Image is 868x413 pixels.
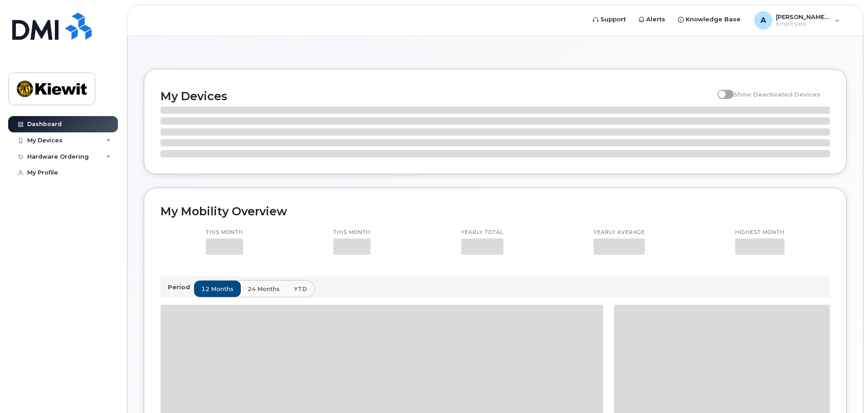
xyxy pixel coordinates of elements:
p: Period [168,283,194,292]
h2: My Mobility Overview [161,204,830,218]
p: Yearly average [594,229,645,236]
span: 24 months [248,285,280,293]
p: Yearly total [461,229,503,236]
p: This month [206,229,243,236]
p: This month [333,229,371,236]
input: Show Deactivated Devices [717,86,725,93]
span: YTD [294,285,307,293]
span: Show Deactivated Devices [734,91,820,98]
h2: My Devices [161,89,713,103]
p: Highest month [735,229,785,236]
